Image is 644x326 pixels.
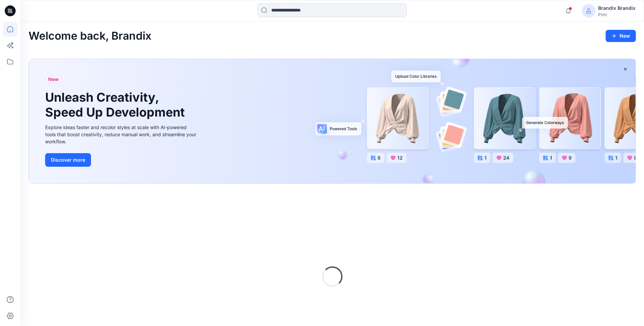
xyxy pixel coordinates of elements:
svg: avatar [586,8,591,14]
a: Discover more [45,153,198,167]
div: Explore ideas faster and recolor styles at scale with AI-powered tools that boost creativity, red... [45,124,198,145]
button: New [606,30,636,42]
button: Discover more [45,153,91,167]
h1: Unleash Creativity, Speed Up Development [45,90,188,119]
span: New [48,75,59,83]
h2: Welcome back, Brandix [29,30,151,42]
div: Brandix Brandix [598,4,636,12]
div: PVH [598,12,636,17]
